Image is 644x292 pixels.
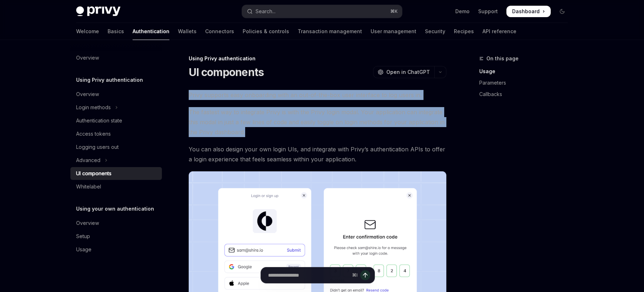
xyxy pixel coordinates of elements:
a: Callbacks [479,89,574,100]
h5: Using Privy authentication [76,76,143,84]
a: Security [425,23,445,40]
a: Dashboard [506,6,551,17]
button: Open in ChatGPT [373,66,434,78]
div: Access tokens [76,130,111,138]
span: You can also design your own login UIs, and integrate with Privy’s authentication APIs to offer a... [189,144,446,164]
a: Demo [455,8,470,15]
a: Overview [70,51,162,64]
span: Privy supports easy onboarding with an out-of-the-box user interface to log users in. [189,90,446,100]
a: Setup [70,230,162,243]
span: On this page [486,54,519,63]
div: Logging users out [76,143,119,151]
a: Authentication [133,23,169,40]
div: Search... [256,7,276,16]
div: Setup [76,232,90,241]
a: User management [371,23,416,40]
a: Logging users out [70,141,162,153]
a: Authentication state [70,114,162,127]
button: Send message [360,270,370,280]
div: Overview [76,90,99,99]
a: Support [478,8,498,15]
span: Dashboard [512,8,540,15]
div: Advanced [76,156,100,165]
button: Open search [242,5,402,18]
a: Policies & controls [243,23,289,40]
h5: Using your own authentication [76,205,154,213]
a: Recipes [454,23,474,40]
div: Overview [76,219,99,227]
a: Transaction management [298,23,362,40]
a: Whitelabel [70,180,162,193]
button: Toggle Advanced section [70,154,162,167]
a: Wallets [178,23,197,40]
a: Usage [479,66,574,77]
a: API reference [482,23,516,40]
div: Usage [76,245,91,254]
div: Whitelabel [76,182,101,191]
div: Using Privy authentication [189,55,446,62]
div: UI components [76,169,112,178]
span: ⌘ K [390,9,398,14]
div: Authentication state [76,116,122,125]
span: The fastest way to integrate Privy is with the Privy login modal. Your application can integrate ... [189,107,446,137]
div: Overview [76,54,99,62]
a: Connectors [205,23,234,40]
a: Usage [70,243,162,256]
a: Overview [70,217,162,230]
span: Open in ChatGPT [386,69,430,76]
a: Overview [70,88,162,101]
img: dark logo [76,6,120,16]
button: Toggle dark mode [556,6,568,17]
button: Toggle Login methods section [70,101,162,114]
h1: UI components [189,66,264,79]
a: Access tokens [70,127,162,140]
div: Login methods [76,103,111,112]
input: Ask a question... [268,267,349,283]
a: Parameters [479,77,574,89]
a: Welcome [76,23,99,40]
a: UI components [70,167,162,180]
a: Basics [108,23,124,40]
